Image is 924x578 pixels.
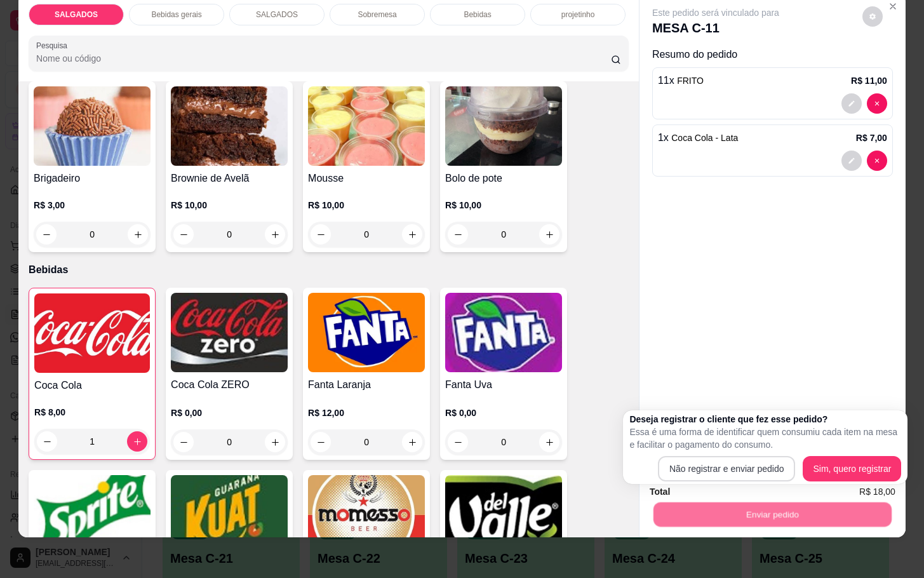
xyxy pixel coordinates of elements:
[464,10,491,20] p: Bebidas
[256,10,298,20] p: SALGADOS
[308,171,425,186] h4: Mousse
[867,93,887,114] button: decrease-product-quantity
[658,130,738,145] p: 1 x
[539,224,559,245] button: increase-product-quantity
[859,485,895,499] span: R$ 18,00
[653,502,892,527] button: Enviar pedido
[856,131,887,144] p: R$ 7,00
[308,293,425,372] img: product-image
[445,407,562,419] p: R$ 0,00
[311,224,331,245] button: decrease-product-quantity
[841,93,862,114] button: decrease-product-quantity
[34,293,150,373] img: product-image
[171,171,288,186] h4: Brownie de Avelã
[34,475,151,554] img: product-image
[561,10,595,20] p: projetinho
[445,293,562,372] img: product-image
[151,10,201,20] p: Bebidas gerais
[36,52,611,65] input: Pesquisa
[34,171,151,186] h4: Brigadeiro
[34,378,150,393] h4: Coca Cola
[128,224,148,245] button: increase-product-quantity
[445,199,562,212] p: R$ 10,00
[34,86,151,166] img: product-image
[658,456,796,481] button: Não registrar e enviar pedido
[55,10,98,20] p: SALGADOS
[658,73,704,88] p: 11 x
[841,151,862,171] button: decrease-product-quantity
[851,74,887,87] p: R$ 11,00
[308,407,425,419] p: R$ 12,00
[36,224,57,245] button: decrease-product-quantity
[265,224,285,245] button: increase-product-quantity
[171,377,288,393] h4: Coca Cola ZERO
[652,19,779,37] p: MESA C-11
[171,407,288,419] p: R$ 0,00
[36,40,72,51] label: Pesquisa
[358,10,396,20] p: Sobremesa
[171,475,288,554] img: product-image
[445,86,562,166] img: product-image
[29,262,629,278] p: Bebidas
[867,151,887,171] button: decrease-product-quantity
[402,224,422,245] button: increase-product-quantity
[650,487,670,497] strong: Total
[652,47,893,62] p: Resumo do pedido
[171,86,288,166] img: product-image
[173,224,194,245] button: decrease-product-quantity
[34,199,151,212] p: R$ 3,00
[652,6,779,19] p: Este pedido será vinculado para
[629,426,901,451] p: Essa é uma forma de identificar quem consumiu cada item na mesa e facilitar o pagamento do consumo.
[862,6,883,27] button: decrease-product-quantity
[308,377,425,393] h4: Fanta Laranja
[308,86,425,166] img: product-image
[448,224,468,245] button: decrease-product-quantity
[171,293,288,372] img: product-image
[445,171,562,186] h4: Bolo de pote
[308,199,425,212] p: R$ 10,00
[671,133,738,143] span: Coca Cola - Lata
[445,475,562,554] img: product-image
[677,76,704,86] span: FRITO
[629,413,901,426] h2: Deseja registrar o cliente que fez esse pedido?
[803,456,901,481] button: Sim, quero registrar
[445,377,562,393] h4: Fanta Uva
[308,475,425,554] img: product-image
[171,199,288,212] p: R$ 10,00
[34,406,150,419] p: R$ 8,00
